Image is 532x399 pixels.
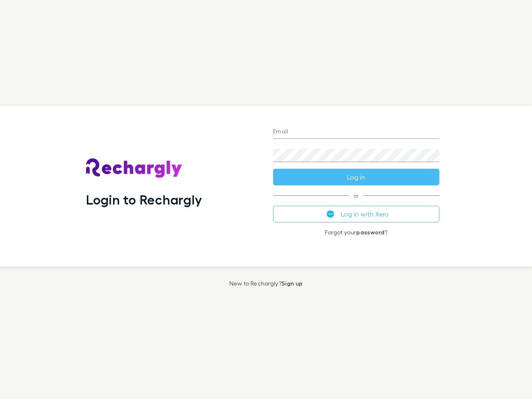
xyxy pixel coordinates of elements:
a: Sign up [281,280,303,287]
p: New to Rechargly? [229,280,303,287]
a: password [356,229,384,236]
button: Log in [273,169,439,185]
p: Forgot your ? [273,229,439,236]
span: or [273,195,439,196]
img: Rechargly's Logo [86,158,182,178]
h1: Login to Rechargly [86,192,202,207]
img: Xero's logo [327,210,334,218]
button: Log in with Xero [273,206,439,222]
